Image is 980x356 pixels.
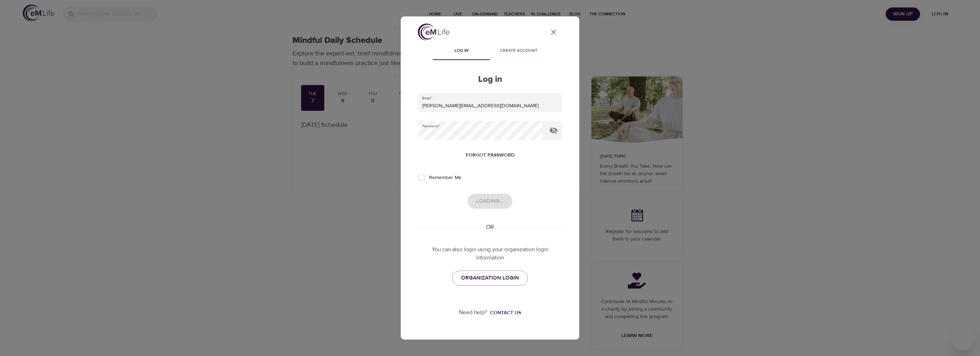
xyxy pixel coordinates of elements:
[466,151,515,160] span: Forgot password
[494,47,543,55] span: Create account
[418,246,562,262] p: You can also login using your organization login information
[418,43,562,60] div: disabled tabs example
[459,308,487,317] p: Need help?
[461,273,519,283] span: ORGANIZATION LOGIN
[418,24,449,40] img: logo
[483,223,497,231] div: OR
[452,271,528,286] a: ORGANIZATION LOGIN
[437,47,486,55] span: Log in
[463,149,517,162] button: Forgot password
[545,24,562,41] button: close
[487,309,521,316] a: Contact us
[429,174,461,182] span: Remember Me
[418,74,562,85] h2: Log in
[490,309,521,316] div: Contact us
